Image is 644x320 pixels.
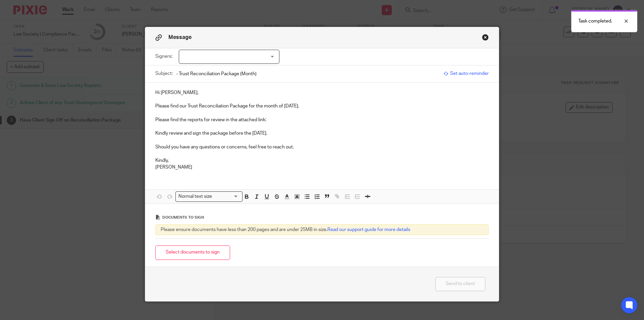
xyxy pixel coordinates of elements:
[155,53,175,60] label: Signers:
[155,157,489,164] p: Kindly,
[177,193,214,200] span: Normal text size
[443,70,489,77] span: Set auto-reminder
[155,117,489,123] p: Please find the reports for review in the attached link:
[578,18,612,25] p: Task completed.
[327,227,410,232] a: Read our support guide for more details
[155,103,489,109] p: Please find our Trust Reconciliation Package for the month of [DATE].
[214,193,238,200] input: Search for option
[435,277,485,291] button: Send to client
[155,70,173,77] label: Subject:
[162,216,204,219] span: Documents to sign
[155,224,489,235] div: Please ensure documents have less than 200 pages and are under 25MB in size.
[155,245,230,260] button: Select documents to sign
[155,164,489,171] p: [PERSON_NAME]
[155,144,489,150] p: Should you have any questions or concerns, feel free to reach out.
[155,89,489,96] p: Hi [PERSON_NAME],
[175,191,243,202] div: Search for option
[155,130,489,137] p: Kindly review and sign the package before the [DATE].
